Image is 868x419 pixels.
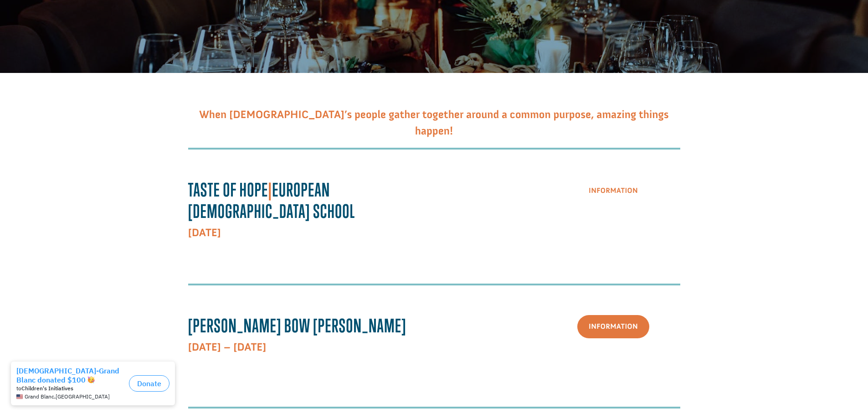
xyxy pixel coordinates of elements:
[188,226,221,239] strong: [DATE]
[25,36,110,43] span: Grand Blanc , [GEOGRAPHIC_DATA]
[16,28,125,35] div: to
[188,315,407,336] span: [PERSON_NAME] Bow [PERSON_NAME]
[129,18,169,35] button: Donate
[577,315,649,338] a: Information
[268,179,272,201] span: |
[87,19,95,26] img: emoji partyFace
[188,341,267,354] strong: [DATE] – [DATE]
[199,108,669,138] span: When [DEMOGRAPHIC_DATA]’s people gather together around a common purpose, amazing things happen!
[16,9,125,27] div: [DEMOGRAPHIC_DATA]-Grand Blanc donated $100
[16,36,23,43] img: US.png
[188,179,355,222] strong: Taste Of Hope European [DEMOGRAPHIC_DATA] School
[577,179,649,202] a: Information
[21,28,73,35] strong: Children's Initiatives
